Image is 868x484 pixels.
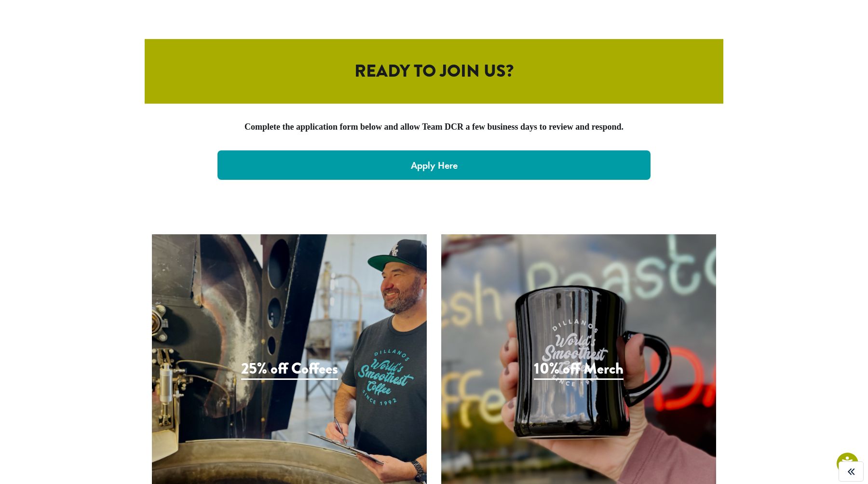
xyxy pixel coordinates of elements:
strong: Apply Here [411,159,458,172]
h5: Complete the application form below and allow Team DCR a few business days to review and respond. [145,122,723,133]
h2: Ready to Join Us? [145,39,723,103]
h3: 25% off Coffees [241,360,338,379]
a: Apply Here [217,150,651,180]
h3: 10% off Merch [534,360,624,379]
